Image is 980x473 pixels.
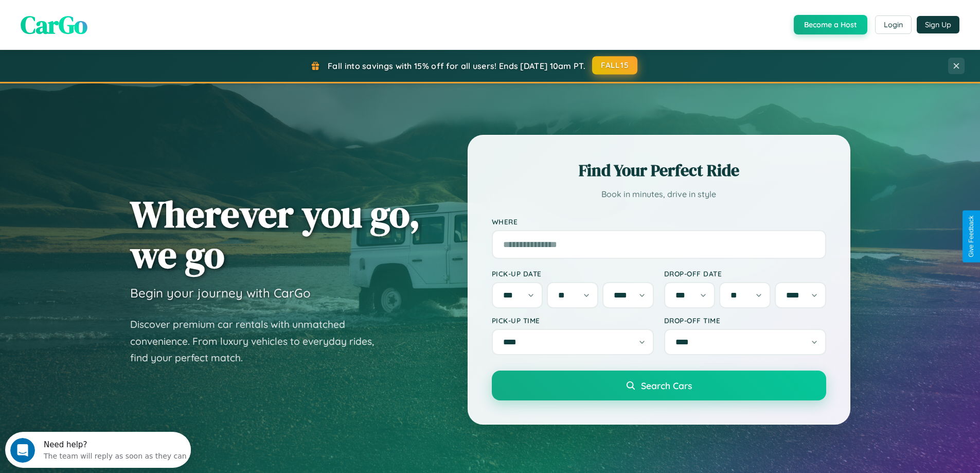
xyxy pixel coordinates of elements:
[4,4,191,32] div: Open Intercom Messenger
[10,438,35,463] iframe: Intercom live chat
[492,159,826,182] h2: Find Your Perfect Ride
[492,269,654,278] label: Pick-up Date
[39,17,182,28] div: The team will reply as soon as they can
[5,432,191,468] iframe: Intercom live chat discovery launcher
[492,217,826,226] label: Where
[968,216,975,257] div: Give Feedback
[130,316,387,366] p: Discover premium car rentals with unmatched convenience. From luxury vehicles to everyday rides, ...
[794,15,867,34] button: Become a Host
[39,9,182,17] div: Need help?
[492,316,654,325] label: Pick-up Time
[492,371,826,400] button: Search Cars
[917,16,959,33] button: Sign Up
[641,380,692,391] span: Search Cars
[592,56,637,75] button: FALL15
[664,269,826,278] label: Drop-off Date
[130,285,311,301] h3: Begin your journey with CarGo
[492,187,826,202] p: Book in minutes, drive in style
[328,61,585,71] span: Fall into savings with 15% off for all users! Ends [DATE] 10am PT.
[130,194,420,275] h1: Wherever you go, we go
[21,8,87,42] span: CarGo
[664,316,826,325] label: Drop-off Time
[875,15,912,34] button: Login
